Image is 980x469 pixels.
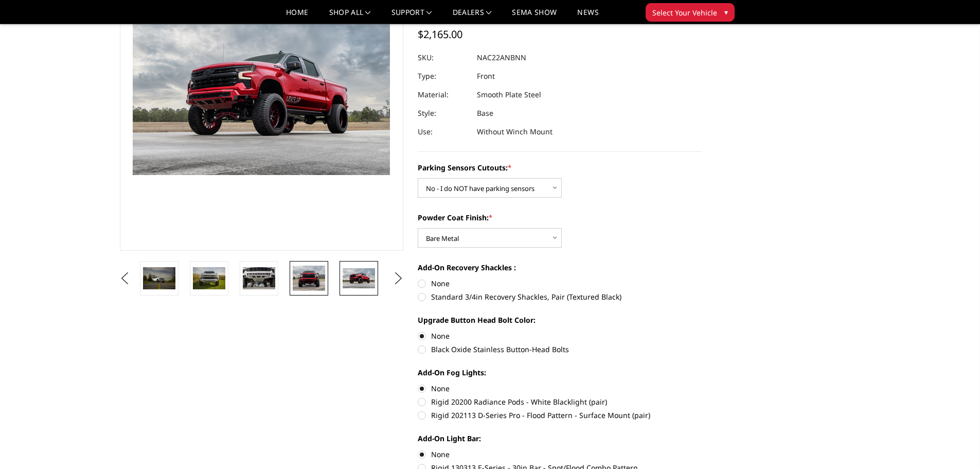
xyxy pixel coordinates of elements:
[652,7,717,18] span: Select Your Vehicle
[418,67,469,85] dt: Type:
[143,267,175,289] img: 2022-2025 Chevrolet Silverado 1500 - Freedom Series - Base Front Bumper (non-winch)
[477,123,553,141] dd: Without Winch Mount
[646,3,735,22] button: Select Your Vehicle
[418,212,702,223] label: Powder Coat Finish:
[477,48,526,67] dd: NAC22ANBNN
[512,9,557,24] a: SEMA Show
[418,331,702,341] label: None
[418,344,702,355] label: Black Oxide Stainless Button-Head Bolts
[418,291,702,302] label: Standard 3/4in Recovery Shackles, Pair (Textured Black)
[477,104,493,123] dd: Base
[418,123,469,141] dt: Use:
[418,162,702,173] label: Parking Sensors Cutouts:
[453,9,492,24] a: Dealers
[477,85,541,104] dd: Smooth Plate Steel
[193,267,225,289] img: 2022-2025 Chevrolet Silverado 1500 - Freedom Series - Base Front Bumper (non-winch)
[286,9,308,24] a: Home
[329,9,371,24] a: shop all
[477,67,495,85] dd: Front
[293,266,325,291] img: 2022-2025 Chevrolet Silverado 1500 - Freedom Series - Base Front Bumper (non-winch)
[418,48,469,67] dt: SKU:
[418,262,702,273] label: Add-On Recovery Shackles :
[343,268,375,288] img: 2022-2025 Chevrolet Silverado 1500 - Freedom Series - Base Front Bumper (non-winch)
[577,9,598,24] a: News
[418,278,702,289] label: None
[243,267,275,289] img: 2022-2025 Chevrolet Silverado 1500 - Freedom Series - Base Front Bumper (non-winch)
[418,433,702,444] label: Add-On Light Bar:
[418,315,702,325] label: Upgrade Button Head Bolt Color:
[418,396,702,407] label: Rigid 20200 Radiance Pods - White Blacklight (pair)
[418,367,702,378] label: Add-On Fog Lights:
[391,9,432,24] a: Support
[418,449,702,460] label: None
[418,383,702,394] label: None
[418,27,462,41] span: $2,165.00
[418,85,469,104] dt: Material:
[724,7,728,18] span: ▾
[390,271,406,286] button: Next
[117,271,133,286] button: Previous
[418,410,702,421] label: Rigid 202113 D-Series Pro - Flood Pattern - Surface Mount (pair)
[929,420,980,469] iframe: Chat Widget
[418,104,469,123] dt: Style:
